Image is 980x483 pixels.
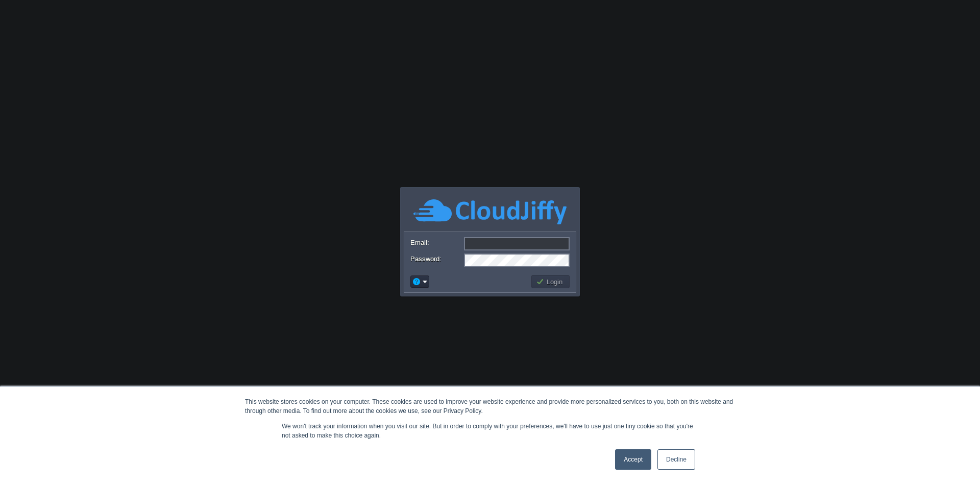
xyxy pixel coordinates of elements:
p: We won't track your information when you visit our site. But in order to comply with your prefere... [282,422,698,440]
label: Email: [410,237,463,248]
button: Login [536,277,566,286]
div: This website stores cookies on your computer. These cookies are used to improve your website expe... [245,397,735,416]
a: Decline [657,449,695,470]
label: Password: [410,254,463,264]
img: CloudJiffy [413,198,567,226]
a: Accept [615,449,651,470]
